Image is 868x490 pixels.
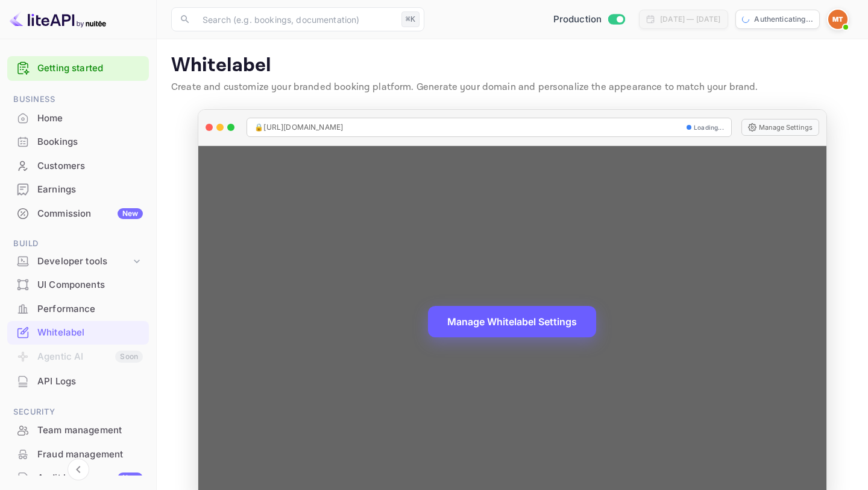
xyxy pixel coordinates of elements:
div: Earnings [37,183,143,197]
div: New [118,472,143,483]
div: Team management [37,424,143,437]
a: Team management [7,419,149,441]
a: Getting started [37,62,143,75]
a: Customers [7,154,149,177]
a: CommissionNew [7,202,149,224]
div: Home [37,112,143,126]
p: Authenticating... [754,14,813,25]
div: Whitelabel [7,321,149,345]
img: Minerave Travel [828,10,848,29]
div: Team management [7,419,149,442]
div: Whitelabel [37,326,143,340]
span: Build [7,237,149,250]
a: Fraud management [7,443,149,465]
span: Security [7,406,149,419]
span: Production [553,13,602,27]
input: Search (e.g. bookings, documentation) [195,7,397,31]
span: 🔒 [URL][DOMAIN_NAME] [254,122,343,133]
a: API Logs [7,370,149,392]
div: Switch to Sandbox mode [549,13,630,27]
div: Performance [7,297,149,321]
span: Loading... [694,123,724,132]
p: Whitelabel [171,54,854,78]
div: Customers [37,159,143,173]
div: Getting started [7,56,149,81]
div: Home [7,107,149,130]
div: Performance [37,302,143,316]
a: Performance [7,297,149,320]
a: Bookings [7,130,149,153]
div: UI Components [7,273,149,297]
a: Audit logsNew [7,466,149,489]
div: UI Components [37,278,143,292]
button: Collapse navigation [68,459,89,480]
div: Audit logs [37,471,143,485]
div: Bookings [7,130,149,154]
span: Business [7,93,149,106]
a: Whitelabel [7,321,149,343]
div: API Logs [37,375,143,389]
a: Earnings [7,178,149,200]
p: Create and customize your branded booking platform. Generate your domain and personalize the appe... [171,80,854,95]
div: API Logs [7,370,149,393]
button: Manage Settings [741,119,819,136]
div: CommissionNew [7,202,149,226]
div: Commission [37,207,143,221]
div: Developer tools [37,255,131,269]
a: UI Components [7,273,149,296]
div: Earnings [7,178,149,202]
div: New [118,208,143,219]
a: Home [7,107,149,129]
img: LiteAPI logo [10,10,106,29]
div: ⌘K [401,11,420,27]
div: Bookings [37,135,143,149]
div: Fraud management [37,448,143,462]
div: [DATE] — [DATE] [660,14,720,25]
div: Customers [7,154,149,178]
button: Manage Whitelabel Settings [428,306,596,337]
div: Developer tools [7,251,149,272]
div: Fraud management [7,443,149,466]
